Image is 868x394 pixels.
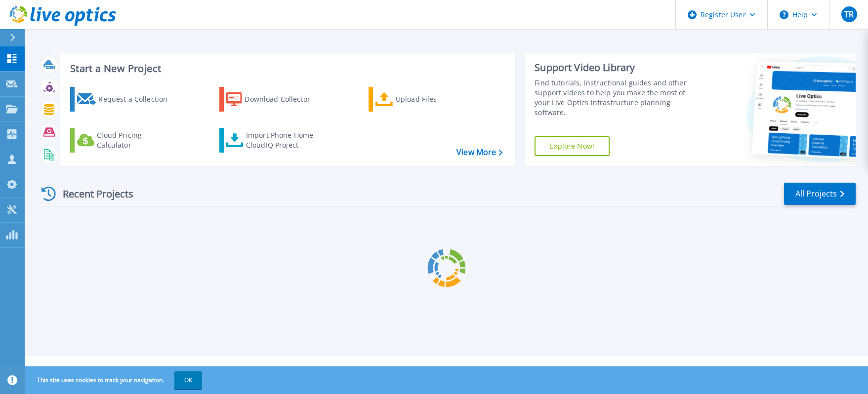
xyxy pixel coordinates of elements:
[174,371,202,389] button: OK
[456,148,502,157] a: View More
[246,130,323,150] div: Import Phone Home CloudIQ Project
[70,128,180,153] a: Cloud Pricing Calculator
[844,10,854,18] span: TR
[70,63,502,74] h3: Start a New Project
[70,87,180,112] a: Request a Collection
[38,182,147,206] div: Recent Projects
[98,89,177,109] div: Request a Collection
[97,130,176,150] div: Cloud Pricing Calculator
[535,61,703,74] div: Support Video Library
[535,136,610,156] a: Explore Now!
[535,78,703,118] div: Find tutorials, instructional guides and other support videos to help you make the most of your L...
[784,183,856,205] a: All Projects
[219,87,330,112] a: Download Collector
[245,89,324,109] div: Download Collector
[369,87,479,112] a: Upload Files
[396,89,475,109] div: Upload Files
[27,371,202,389] span: This site uses cookies to track your navigation.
